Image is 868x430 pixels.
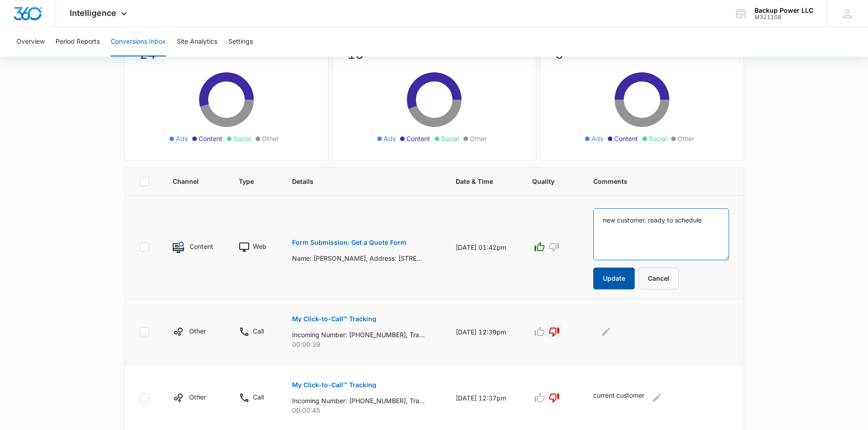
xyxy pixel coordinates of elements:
[292,374,376,396] button: My Click-to-Call™ Tracking
[253,242,267,251] p: Web
[384,134,395,143] span: Ads
[755,7,813,14] div: account name
[593,208,729,260] textarea: new customer. ready to schedule
[199,134,222,143] span: Content
[233,134,251,143] span: Social
[189,326,206,336] p: Other
[292,316,376,322] p: My Click-to-Call™ Tracking
[189,392,206,402] p: Other
[292,396,425,405] p: Incoming Number: [PHONE_NUMBER], Tracking Number: [PHONE_NUMBER], Ring To: [PHONE_NUMBER], Caller...
[228,27,253,56] button: Settings
[16,27,45,56] button: Overview
[593,177,716,186] span: Comments
[190,242,213,251] p: Content
[176,134,188,143] span: Ads
[445,196,521,299] td: [DATE] 01:42pm
[650,390,664,405] button: Edit Comments
[445,299,521,365] td: [DATE] 12:39pm
[470,134,487,143] span: Other
[755,14,813,20] div: account id
[292,308,376,330] button: My Click-to-Call™ Tracking
[292,253,425,263] p: Name: [PERSON_NAME], Address: [STREET_ADDRESS][PERSON_NAME], Email: [EMAIL_ADDRESS][DOMAIN_NAME],...
[111,27,166,56] button: Conversions Inbox
[638,268,679,289] button: Cancel
[173,177,204,186] span: Channel
[406,134,430,143] span: Content
[456,177,497,186] span: Date & Time
[614,134,638,143] span: Content
[599,324,613,339] button: Edit Comments
[591,134,603,143] span: Ads
[532,177,558,186] span: Quality
[292,382,376,388] p: My Click-to-Call™ Tracking
[292,239,406,246] p: Form Submission: Get a Quote Form
[292,330,425,339] p: Incoming Number: [PHONE_NUMBER], Tracking Number: [PHONE_NUMBER], Ring To: [PHONE_NUMBER], Caller...
[292,405,434,415] p: 00:00:45
[262,134,279,143] span: Other
[593,390,644,405] p: current customer
[70,8,116,18] span: Intelligence
[292,339,434,349] p: 00:00:39
[253,326,264,336] p: Call
[593,268,635,289] button: Update
[56,27,100,56] button: Period Reports
[253,392,264,402] p: Call
[292,177,421,186] span: Details
[177,27,217,56] button: Site Analytics
[239,177,257,186] span: Type
[292,232,406,253] button: Form Submission: Get a Quote Form
[678,134,694,143] span: Other
[649,134,667,143] span: Social
[441,134,459,143] span: Social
